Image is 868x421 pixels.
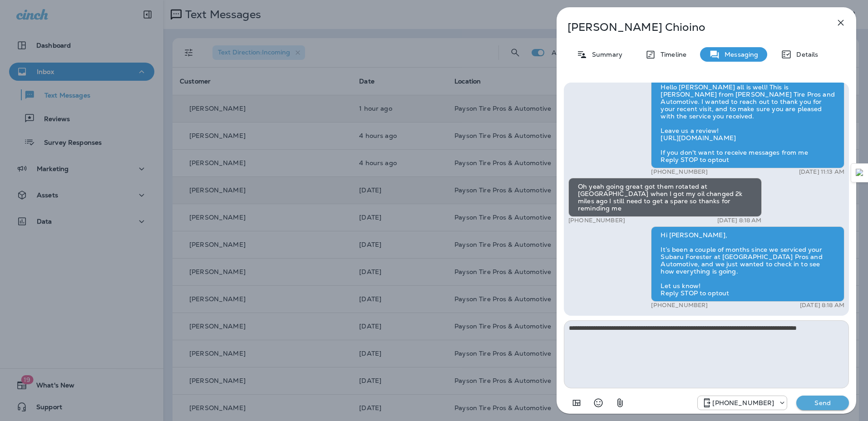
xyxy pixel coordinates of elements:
[568,217,625,224] p: [PHONE_NUMBER]
[800,302,844,309] p: [DATE] 8:18 AM
[717,217,762,224] p: [DATE] 8:18 AM
[567,21,815,34] p: [PERSON_NAME] Chioino
[568,178,762,217] div: Oh yeah going great got them rotated at [GEOGRAPHIC_DATA] when I got my oil changed 2k miles ago ...
[651,302,708,309] p: [PHONE_NUMBER]
[796,396,849,410] button: Send
[651,78,844,168] div: Hello [PERSON_NAME] all is well! This is [PERSON_NAME] from [PERSON_NAME] Tire Pros and Automotiv...
[712,399,774,406] p: [PHONE_NUMBER]
[698,397,787,408] div: +1 (928) 260-4498
[651,168,708,176] p: [PHONE_NUMBER]
[567,394,586,412] button: Add in a premade template
[792,51,818,58] p: Details
[589,394,607,412] button: Select an emoji
[720,51,758,58] p: Messaging
[656,51,686,58] p: Timeline
[587,51,622,58] p: Summary
[804,399,842,407] p: Send
[856,169,864,177] img: Detect Auto
[651,226,844,302] div: Hi [PERSON_NAME], It’s been a couple of months since we serviced your Subaru Forester at [GEOGRAP...
[799,168,844,176] p: [DATE] 11:13 AM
